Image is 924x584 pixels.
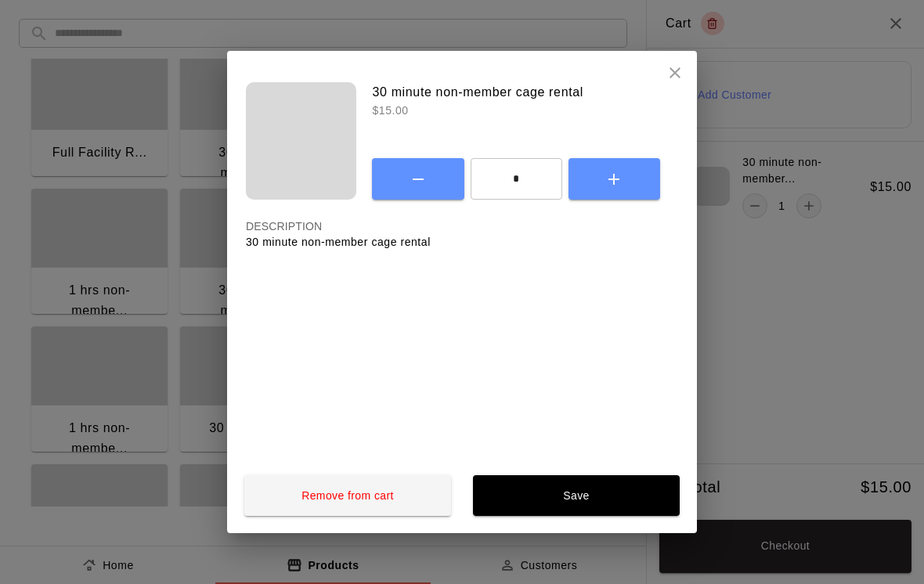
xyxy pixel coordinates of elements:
[244,475,451,516] button: Remove from cart
[246,218,678,234] p: DESCRIPTION
[473,475,680,516] button: Save
[659,57,691,88] button: close
[372,103,678,119] p: $ 15.00
[372,82,678,103] h6: 30 minute non-member cage rental
[246,236,431,248] span: 30 minute non-member cage rental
